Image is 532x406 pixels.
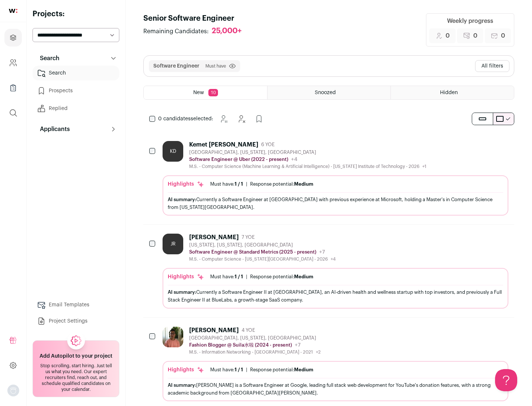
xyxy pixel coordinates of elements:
a: Email Templates [33,297,119,312]
ul: | [210,367,313,373]
div: KD [163,141,183,162]
span: 1 / 1 [235,367,243,372]
span: 0 [501,31,505,40]
div: Highlights [168,180,204,188]
div: Must have: [210,274,243,280]
div: Weekly progress [447,17,493,25]
div: [GEOGRAPHIC_DATA], [US_STATE], [GEOGRAPHIC_DATA] [189,149,426,155]
p: Search [35,54,59,63]
button: Snooze [216,111,231,126]
span: Remaining Candidates: [143,27,209,36]
span: +1 [422,164,426,169]
a: Company Lists [4,79,22,97]
span: Medium [294,367,313,372]
a: [PERSON_NAME] 4 YOE [GEOGRAPHIC_DATA], [US_STATE], [GEOGRAPHIC_DATA] Fashion Blogger @ Suila水啦 (2... [163,327,508,401]
iframe: Help Scout Beacon - Open [495,369,517,391]
span: 0 [446,31,450,40]
a: Search [33,66,119,80]
span: 1 / 1 [235,182,243,186]
span: AI summary: [168,197,196,202]
p: Software Engineer @ Uber (2022 - present) [189,156,288,162]
a: Projects [4,29,22,47]
span: 1 / 1 [235,274,243,279]
button: Search [33,51,119,66]
div: M.S. - Computer Science (Machine Learning & Artificial Intelligence) - [US_STATE] Institute of Te... [189,164,426,169]
ul: | [210,181,313,187]
button: All filters [475,60,509,72]
button: Add to Prospects [252,111,266,126]
a: Project Settings [33,314,119,328]
div: Stop scrolling, start hiring. Just tell us what you need. Our expert recruiters find, reach out, ... [37,363,115,392]
span: +7 [295,343,301,348]
span: 6 YOE [261,142,274,148]
button: Software Engineer [153,62,199,70]
span: AI summary: [168,290,196,295]
span: +4 [291,157,297,162]
span: 10 [208,89,218,96]
div: Currently a Software Engineer II at [GEOGRAPHIC_DATA], an AI-driven health and wellness startup w... [168,288,503,304]
span: +4 [331,257,336,261]
span: AI summary: [168,383,196,388]
div: Response potential: [250,274,313,280]
p: Applicants [35,125,70,134]
span: 4 YOE [242,327,255,333]
h1: Senior Software Engineer [143,13,249,24]
span: Medium [294,182,313,186]
div: Kemet [PERSON_NAME] [189,141,258,148]
span: +2 [316,350,321,354]
div: [US_STATE], [US_STATE], [GEOGRAPHIC_DATA] [189,242,336,248]
span: +7 [319,250,325,255]
button: Applicants [33,122,119,137]
button: Open dropdown [7,385,19,396]
span: New [193,90,204,95]
h2: Projects: [33,9,119,19]
span: Medium [294,274,313,279]
div: [PERSON_NAME] [189,327,239,334]
div: M.S. - Information Networking - [GEOGRAPHIC_DATA] - 2021 [189,349,321,355]
button: Hide [234,111,249,126]
span: selected: [158,115,213,123]
a: Replied [33,101,119,116]
a: Hidden [391,86,514,99]
div: JR [163,234,183,254]
div: 25,000+ [212,27,242,36]
img: nopic.png [7,385,19,396]
div: [PERSON_NAME] [189,234,239,241]
img: ebffc8b94a612106133ad1a79c5dcc917f1f343d62299c503ebb759c428adb03.jpg [163,327,183,347]
p: Software Engineer @ Standard Metrics (2025 - present) [189,249,316,255]
a: JR [PERSON_NAME] 7 YOE [US_STATE], [US_STATE], [GEOGRAPHIC_DATA] Software Engineer @ Standard Met... [163,234,508,308]
ul: | [210,274,313,280]
div: [PERSON_NAME] is a Software Engineer at Google, leading full stack web development for YouTube's ... [168,381,503,397]
div: Must have: [210,181,243,187]
a: Company and ATS Settings [4,54,22,72]
div: Response potential: [250,367,313,373]
h2: Add Autopilot to your project [40,352,112,360]
span: 0 candidates [158,116,191,121]
a: Prospects [33,83,119,98]
span: 0 [473,31,477,40]
a: KD Kemet [PERSON_NAME] 6 YOE [GEOGRAPHIC_DATA], [US_STATE], [GEOGRAPHIC_DATA] Software Engineer @... [163,141,508,216]
a: Snoozed [267,86,391,99]
div: M.S. - Computer Science - [US_STATE][GEOGRAPHIC_DATA] - 2026 [189,256,336,262]
div: [GEOGRAPHIC_DATA], [US_STATE], [GEOGRAPHIC_DATA] [189,335,321,341]
div: Response potential: [250,181,313,187]
a: Add Autopilot to your project Stop scrolling, start hiring. Just tell us what you need. Our exper... [33,340,119,397]
span: Hidden [440,90,458,95]
div: Currently a Software Engineer at [GEOGRAPHIC_DATA] with previous experience at Microsoft, holding... [168,196,503,211]
img: wellfound-shorthand-0d5821cbd27db2630d0214b213865d53afaa358527fdda9d0ea32b1df1b89c2c.svg [9,9,17,13]
span: Must have [205,63,226,69]
p: Fashion Blogger @ Suila水啦 (2024 - present) [189,342,292,348]
span: 7 YOE [242,234,255,240]
div: Highlights [168,366,204,374]
div: Must have: [210,367,243,373]
div: Highlights [168,273,204,281]
span: Snoozed [315,90,336,95]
